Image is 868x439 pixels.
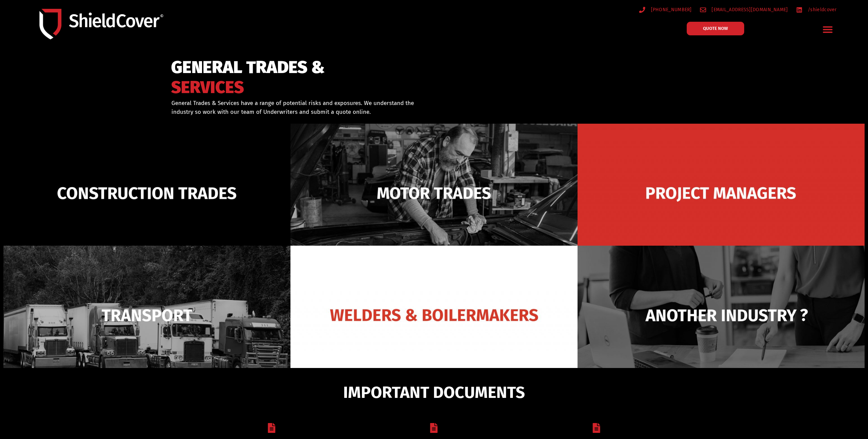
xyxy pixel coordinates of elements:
span: [PHONE_NUMBER] [649,5,692,14]
p: General Trades & Services have a range of potential risks and exposures. We understand the indust... [171,99,425,116]
div: Menu Toggle [820,21,836,37]
span: QUOTE NOW [703,26,728,31]
a: QUOTE NOW [687,22,744,35]
span: IMPORTANT DOCUMENTS [343,386,525,399]
span: GENERAL TRADES & [171,60,325,74]
span: /shieldcover [806,5,837,14]
a: [PHONE_NUMBER] [639,5,692,14]
img: Shield-Cover-Underwriting-Australia-logo-full [39,9,163,39]
a: [EMAIL_ADDRESS][DOMAIN_NAME] [700,5,788,14]
a: /shieldcover [796,5,837,14]
span: [EMAIL_ADDRESS][DOMAIN_NAME] [710,5,788,14]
